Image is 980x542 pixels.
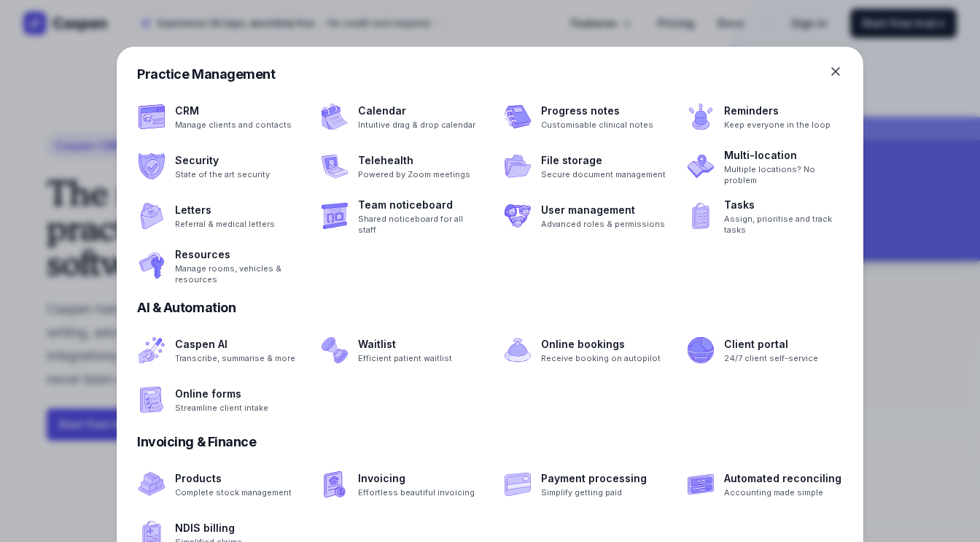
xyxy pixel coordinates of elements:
[724,196,849,214] a: Tasks
[358,470,475,487] a: Invoicing
[358,102,475,120] a: Calendar
[175,519,242,537] a: NDIS billing
[175,385,268,403] a: Online forms
[358,336,452,353] a: Waitlist
[137,432,843,452] div: Invoicing & Finance
[541,201,665,219] a: User management
[541,102,653,120] a: Progress notes
[175,201,275,219] a: Letters
[175,246,300,263] a: Resources
[175,336,295,353] a: Caspen AI
[175,102,292,120] a: CRM
[724,102,831,120] a: Reminders
[541,470,647,487] a: Payment processing
[137,64,843,85] div: Practice Management
[541,152,666,169] a: File storage
[175,470,292,487] a: Products
[137,298,843,318] div: AI & Automation
[724,470,841,487] a: Automated reconciling
[358,152,470,169] a: Telehealth
[541,336,661,353] a: Online bookings
[175,152,270,169] a: Security
[358,196,483,214] a: Team noticeboard
[724,147,849,164] a: Multi-location
[724,336,818,353] a: Client portal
